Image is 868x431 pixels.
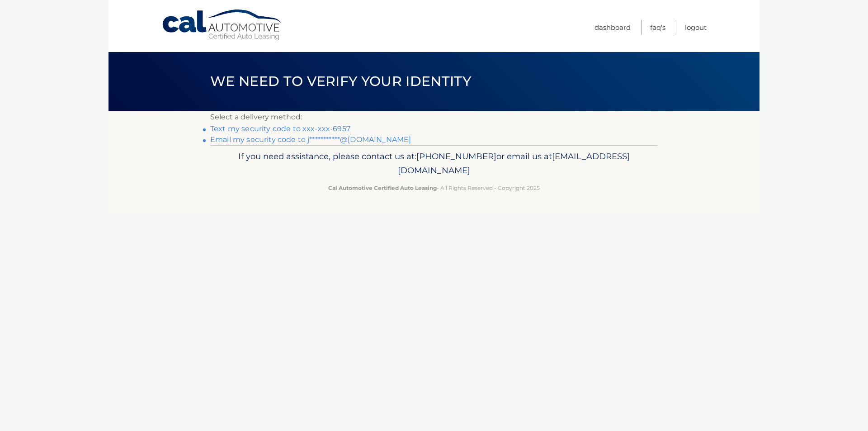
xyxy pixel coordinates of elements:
[210,111,658,123] p: Select a delivery method:
[210,73,471,90] span: We need to verify your identity
[161,9,283,41] a: Cal Automotive
[328,185,437,191] strong: Cal Automotive Certified Auto Leasing
[685,20,707,35] a: Logout
[594,20,631,35] a: Dashboard
[216,149,652,178] p: If you need assistance, please contact us at: or email us at
[650,20,665,35] a: FAQ's
[216,183,652,193] p: - All Rights Reserved - Copyright 2025
[416,151,496,161] span: [PHONE_NUMBER]
[210,124,350,133] a: Text my security code to xxx-xxx-6957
